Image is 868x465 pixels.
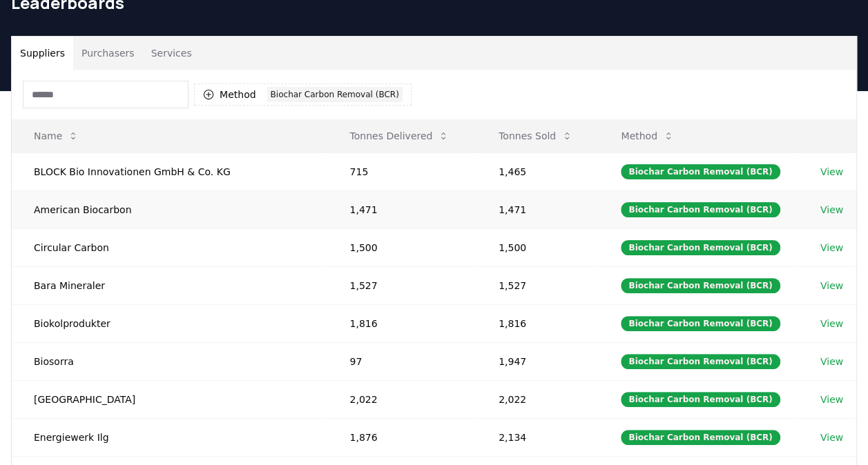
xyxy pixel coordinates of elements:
[820,279,843,293] a: View
[488,122,584,150] button: Tonnes Sold
[12,228,327,266] td: Circular Carbon
[327,190,476,228] td: 1,471
[621,278,780,293] div: Biochar Carbon Removal (BCR)
[476,304,599,342] td: 1,816
[476,228,599,266] td: 1,500
[12,190,327,228] td: American Biocarbon
[12,304,327,342] td: Biokolprodukter
[476,342,599,380] td: 1,947
[621,240,780,255] div: Biochar Carbon Removal (BCR)
[12,266,327,304] td: Bara Mineraler
[327,304,476,342] td: 1,816
[621,202,780,217] div: Biochar Carbon Removal (BCR)
[621,316,780,331] div: Biochar Carbon Removal (BCR)
[476,266,599,304] td: 1,527
[610,122,685,150] button: Method
[820,355,843,368] a: View
[338,122,460,150] button: Tonnes Delivered
[476,418,599,456] td: 2,134
[12,342,327,380] td: Biosorra
[12,380,327,418] td: [GEOGRAPHIC_DATA]
[267,87,403,102] div: Biochar Carbon Removal (BCR)
[327,342,476,380] td: 97
[820,241,843,255] a: View
[73,37,143,70] button: Purchasers
[327,266,476,304] td: 1,527
[12,418,327,456] td: Energiewerk Ilg
[820,203,843,217] a: View
[327,228,476,266] td: 1,500
[12,37,73,70] button: Suppliers
[621,164,780,179] div: Biochar Carbon Removal (BCR)
[143,37,200,70] button: Services
[194,83,412,106] button: MethodBiochar Carbon Removal (BCR)
[327,152,476,190] td: 715
[621,392,780,407] div: Biochar Carbon Removal (BCR)
[12,152,327,190] td: BLOCK Bio Innovationen GmbH & Co. KG
[476,380,599,418] td: 2,022
[327,380,476,418] td: 2,022
[820,431,843,444] a: View
[327,418,476,456] td: 1,876
[621,430,780,445] div: Biochar Carbon Removal (BCR)
[820,393,843,406] a: View
[23,122,90,150] button: Name
[820,165,843,179] a: View
[476,190,599,228] td: 1,471
[621,354,780,369] div: Biochar Carbon Removal (BCR)
[476,152,599,190] td: 1,465
[820,317,843,330] a: View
